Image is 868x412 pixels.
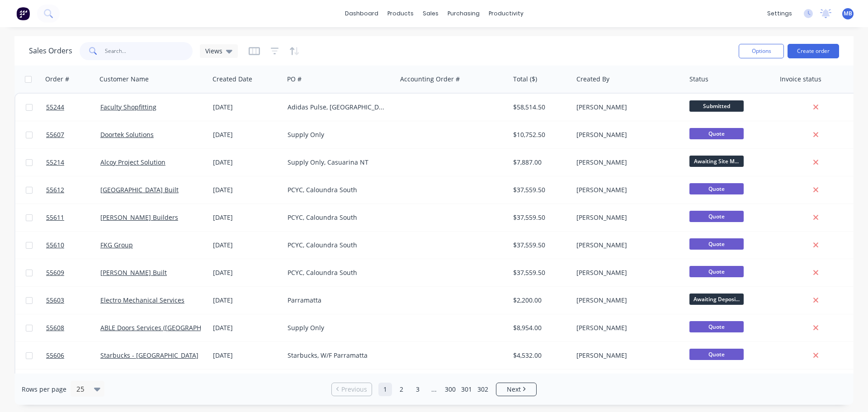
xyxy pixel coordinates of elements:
div: PCYC, Caloundra South [288,268,388,277]
div: Total ($) [513,75,537,84]
h1: Sales Orders [29,47,72,55]
div: $10,752.50 [513,130,566,139]
div: Status [689,75,708,84]
a: Next page [496,385,536,394]
div: [PERSON_NAME] [576,296,677,305]
div: $37,559.50 [513,213,566,222]
span: Quote [689,211,744,222]
div: [PERSON_NAME] [576,158,677,167]
div: Customer Name [99,75,149,84]
button: Options [739,44,784,58]
div: sales [418,7,443,20]
div: settings [763,7,797,20]
span: Next [507,385,521,394]
div: PCYC, Caloundra South [288,241,388,250]
span: 55214 [46,158,64,167]
span: 55611 [46,213,64,222]
a: 55214 [46,149,100,176]
div: [DATE] [213,241,280,250]
div: [DATE] [213,351,280,360]
div: Adidas Pulse, [GEOGRAPHIC_DATA] [288,103,388,112]
div: Supply Only, Casuarina NT [288,158,388,167]
div: Parramatta [288,296,388,305]
div: $8,954.00 [513,323,566,332]
a: Starbucks - [GEOGRAPHIC_DATA] [100,351,198,360]
a: FKG Group [100,241,133,249]
a: Jump forward [427,383,441,396]
span: Quote [689,183,744,194]
img: Factory [16,7,30,20]
div: [PERSON_NAME] [576,130,677,139]
input: Search... [105,42,193,60]
a: 55611 [46,204,100,231]
div: $4,532.00 [513,351,566,360]
a: 55606 [46,342,100,369]
a: ABLE Doors Services ([GEOGRAPHIC_DATA]) Pty Ltd [100,323,251,332]
div: [DATE] [213,296,280,305]
button: Create order [788,44,839,58]
div: Supply Only [288,323,388,332]
span: Views [205,46,222,56]
div: [DATE] [213,158,280,167]
div: PCYC, Caloundra South [288,185,388,194]
div: Starbucks, W/F Parramatta [288,351,388,360]
span: Rows per page [22,385,66,394]
a: 55605 [46,369,100,397]
span: 55606 [46,351,64,360]
a: 55610 [46,232,100,259]
span: Previous [341,385,367,394]
div: $37,559.50 [513,268,566,277]
span: 55608 [46,323,64,332]
div: Supply Only [288,130,388,139]
a: 55603 [46,287,100,314]
div: Order # [45,75,69,84]
span: 55609 [46,268,64,277]
div: Created Date [212,75,252,84]
span: Quote [689,128,744,139]
div: $58,514.50 [513,103,566,112]
a: Doortek Solutions [100,130,154,139]
span: 55607 [46,130,64,139]
span: Quote [689,321,744,332]
div: $37,559.50 [513,185,566,194]
div: PCYC, Caloundra South [288,213,388,222]
a: 55609 [46,259,100,286]
div: products [383,7,418,20]
span: 55610 [46,241,64,250]
ul: Pagination [328,383,540,396]
span: MB [844,9,852,18]
span: Awaiting Site M... [689,156,744,167]
a: Page 1 is your current page [378,383,392,396]
a: Previous page [332,385,372,394]
a: 55244 [46,94,100,121]
span: Awaiting Deposi... [689,294,744,305]
div: [PERSON_NAME] [576,103,677,112]
span: 55603 [46,296,64,305]
div: Invoice status [780,75,821,84]
div: [DATE] [213,185,280,194]
div: [PERSON_NAME] [576,268,677,277]
div: [DATE] [213,130,280,139]
a: 55608 [46,314,100,341]
div: [DATE] [213,268,280,277]
span: 55244 [46,103,64,112]
div: $7,887.00 [513,158,566,167]
div: [PERSON_NAME] [576,213,677,222]
a: [PERSON_NAME] Built [100,268,167,277]
a: Page 3 [411,383,425,396]
div: Created By [576,75,609,84]
div: [PERSON_NAME] [576,241,677,250]
a: Faculty Shopfitting [100,103,156,111]
div: PO # [287,75,302,84]
div: $37,559.50 [513,241,566,250]
div: [PERSON_NAME] [576,185,677,194]
a: Page 2 [395,383,408,396]
a: Page 301 [460,383,473,396]
div: $2,200.00 [513,296,566,305]
div: [PERSON_NAME] [576,351,677,360]
span: 55612 [46,185,64,194]
a: dashboard [340,7,383,20]
span: Quote [689,238,744,250]
a: Page 300 [443,383,457,396]
span: Quote [689,349,744,360]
